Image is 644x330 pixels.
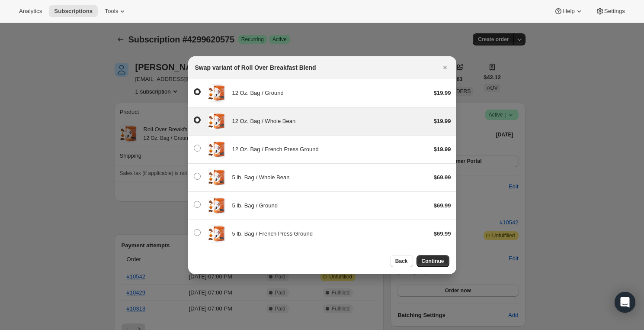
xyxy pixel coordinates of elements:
span: Back [395,258,408,265]
button: Tools [99,5,132,17]
button: Close [439,61,451,74]
span: Help [563,8,574,15]
img: 5 lb. Bag / French Press Ground [208,225,225,243]
span: Subscriptions [54,8,93,15]
span: Settings [604,8,625,15]
span: 5 lb. Bag / Ground [232,202,278,209]
img: 12 Oz. Bag / French Press Ground [208,141,225,158]
span: 5 lb. Bag / French Press Ground [232,230,313,237]
img: 5 lb. Bag / Ground [208,197,225,214]
span: Continue [422,258,444,265]
span: 12 Oz. Bag / Whole Bean [232,118,296,124]
img: 12 Oz. Bag / Whole Bean [208,113,225,130]
img: 12 Oz. Bag / Ground [208,84,225,102]
span: Tools [105,8,118,15]
button: Back [390,255,413,267]
button: Settings [590,5,630,17]
div: $19.99 [434,145,451,154]
div: Open Intercom Messenger [615,292,635,313]
span: 12 Oz. Bag / French Press Ground [232,146,319,152]
span: Analytics [19,8,42,15]
div: $69.99 [434,173,451,182]
div: $19.99 [434,117,451,126]
div: $69.99 [434,201,451,210]
button: Subscriptions [49,5,98,17]
span: 12 Oz. Bag / Ground [232,90,284,96]
button: Help [549,5,588,17]
div: $19.99 [434,89,451,97]
div: $69.99 [434,230,451,238]
button: Continue [417,255,449,267]
button: Analytics [14,5,47,17]
span: 5 lb. Bag / Whole Bean [232,174,290,181]
h2: Swap variant of Roll Over Breakfast Blend [195,63,316,72]
img: 5 lb. Bag / Whole Bean [208,169,225,186]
